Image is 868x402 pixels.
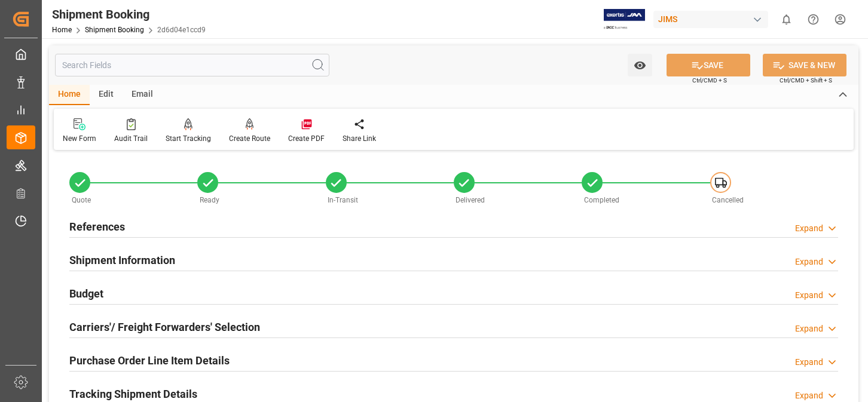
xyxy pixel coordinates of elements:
h2: Shipment Information [69,252,175,268]
a: Home [52,26,72,34]
div: Expand [795,256,823,268]
div: Audit Trail [114,133,148,144]
div: Create Route [229,133,270,144]
div: Expand [795,389,823,402]
div: Email [123,85,162,105]
h2: Budget [69,286,103,302]
span: Ready [200,196,219,204]
div: Start Tracking [166,133,211,144]
h2: References [69,219,125,235]
h2: Carriers'/ Freight Forwarders' Selection [69,319,260,335]
img: Exertis%20JAM%20-%20Email%20Logo.jpg_1722504956.jpg [604,9,645,30]
h2: Purchase Order Line Item Details [69,352,230,369]
button: SAVE & NEW [763,54,846,76]
span: Delivered [456,196,485,204]
span: Cancelled [712,196,744,204]
span: Quote [72,196,91,204]
button: show 0 new notifications [773,6,800,33]
div: Shipment Booking [52,5,206,23]
a: Shipment Booking [85,26,144,34]
button: SAVE [667,54,750,76]
div: Edit [90,85,123,105]
div: Share Link [343,133,376,144]
input: Search Fields [55,54,329,76]
span: Completed [584,196,619,204]
button: Help Center [800,6,827,33]
span: Ctrl/CMD + Shift + S [780,76,832,85]
div: Create PDF [288,133,325,144]
div: Expand [795,289,823,302]
div: Expand [795,222,823,235]
h2: Tracking Shipment Details [69,386,197,402]
div: Expand [795,356,823,369]
span: In-Transit [328,196,358,204]
div: Expand [795,323,823,335]
span: Ctrl/CMD + S [692,76,727,85]
div: Home [49,85,90,105]
button: open menu [628,54,652,76]
div: JIMS [653,11,768,28]
div: New Form [63,133,96,144]
button: JIMS [653,8,773,30]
